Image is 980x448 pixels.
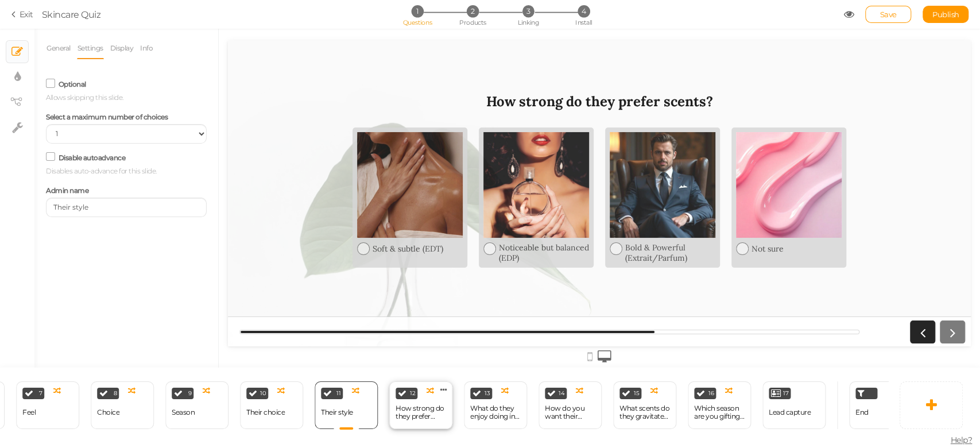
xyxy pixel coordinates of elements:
span: 3 [522,5,534,17]
div: 12 How strong do they prefer scents? [389,381,452,429]
a: Display [110,37,134,59]
span: 1 [411,5,423,17]
div: 11 Their style [315,381,378,429]
div: 15 What scents do they gravitate towards? [613,381,676,429]
div: Lead capture [769,408,811,416]
div: How strong do they prefer scents? [396,404,446,420]
input: Admin name [46,198,207,217]
li: 2 Products [446,5,499,17]
span: 16 [708,391,714,396]
a: Exit [11,9,33,20]
span: 15 [634,391,639,396]
span: Products [459,18,486,26]
div: What scents do they gravitate towards? [619,404,670,420]
div: 7 Feel [16,381,79,429]
a: Settings [77,37,104,59]
span: Disables auto-advance for this slide. [46,167,157,175]
span: Allows skipping this slide. [46,93,123,102]
div: How do you want their fragrance to make them feel? [545,404,595,420]
li: 3 Linking [501,5,555,17]
div: Their choice [246,408,285,416]
span: Admin name [46,186,88,195]
span: 12 [410,391,415,396]
div: 14 How do you want their fragrance to make them feel? [539,381,602,429]
span: Help? [951,435,973,445]
div: 16 Which season are you gifting for? [688,381,751,429]
div: Skincare Quiz [42,7,101,21]
a: Info [140,37,153,59]
div: Save [865,6,911,23]
span: 10 [260,391,266,396]
div: 9 Season [165,381,228,429]
span: 11 [336,391,340,396]
div: End [849,381,912,429]
span: End [855,408,869,416]
div: Which season are you gifting for? [694,404,745,420]
div: Choice [97,408,119,416]
span: Questions [402,18,432,26]
span: 2 [467,5,479,17]
span: 17 [783,391,788,396]
li: 4 Install [557,5,610,17]
span: 9 [188,391,192,396]
label: Optional [59,80,86,88]
div: What do they enjoy doing in their free time? [470,404,521,420]
span: Save [880,10,897,19]
span: Install [575,18,592,26]
div: Season [172,408,195,416]
div: 17 Lead capture [762,381,826,429]
span: 14 [559,391,564,396]
a: General [46,37,71,59]
span: 4 [578,5,590,17]
span: 8 [114,391,117,396]
div: 8 Choice [91,381,154,429]
li: 1 Questions [390,5,444,17]
span: 13 [485,391,490,396]
div: 10 Their choice [240,381,303,429]
label: Disable autoadvance [59,153,126,162]
span: 7 [39,391,42,396]
label: Select a maximum number of choices [46,113,168,121]
div: 13 What do they enjoy doing in their free time? [464,381,527,429]
span: Publish [932,10,959,19]
div: Their style [321,408,353,416]
div: Feel [22,408,36,416]
span: Linking [518,18,539,26]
